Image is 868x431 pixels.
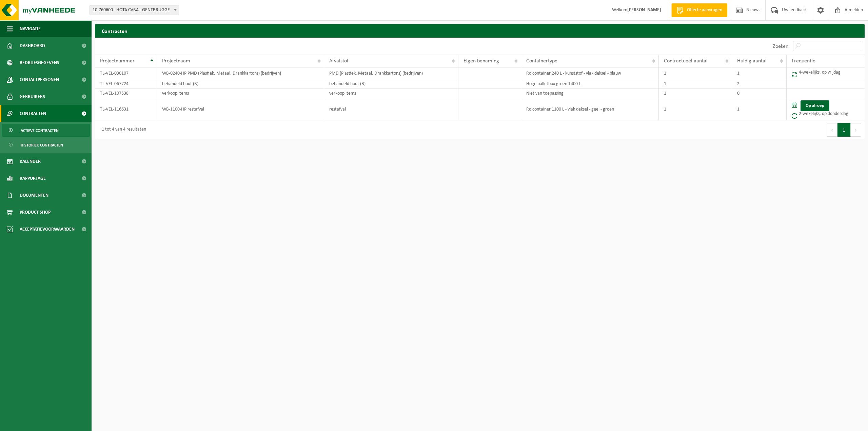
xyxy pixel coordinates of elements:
td: Hoge palletbox groen 1400 L [521,79,659,89]
span: Product Shop [20,204,51,221]
td: 1 [659,98,732,120]
td: verkoop items [324,89,458,98]
span: Documenten [20,187,48,204]
h2: Contracten [95,24,865,37]
span: 10-760600 - HOTA CVBA - GENTBRUGGE [90,5,179,15]
td: 1 [659,67,732,79]
span: Eigen benaming [463,58,499,64]
td: restafval [324,98,458,120]
span: Contractueel aantal [664,58,708,64]
span: Navigatie [20,20,41,37]
td: verkoop items [157,89,324,98]
a: Actieve contracten [2,124,90,137]
button: Next [851,123,861,137]
span: Containertype [526,58,557,64]
td: 2 [732,79,787,89]
span: Contracten [20,105,46,122]
span: Projectnummer [100,58,135,64]
span: Huidig aantal [737,58,767,64]
td: behandeld hout (B) [324,79,458,89]
span: Actieve contracten [21,124,59,137]
button: 1 [837,123,851,137]
span: Rapportage [20,170,46,187]
td: 1 [732,67,787,79]
span: Acceptatievoorwaarden [20,221,75,238]
td: Rolcontainer 1100 L - vlak deksel - geel - groen [521,98,659,120]
td: 1 [659,89,732,98]
td: TL-VEL-116631 [95,98,157,120]
td: 1 [732,98,787,120]
td: 4-wekelijks, op vrijdag [787,67,865,79]
td: TL-VEL-107538 [95,89,157,98]
td: Niet van toepassing [521,89,659,98]
span: Frequentie [792,58,815,64]
span: Offerte aanvragen [685,7,724,14]
td: 1 [659,79,732,89]
td: WB-1100-HP restafval [157,98,324,120]
a: Historiek contracten [2,138,90,151]
a: Op afroep [801,100,829,111]
td: TL-VEL-067724 [95,79,157,89]
span: Bedrijfsgegevens [20,54,59,71]
span: Dashboard [20,37,45,54]
label: Zoeken: [773,44,790,49]
strong: [PERSON_NAME] [627,7,661,13]
span: 10-760600 - HOTA CVBA - GENTBRUGGE [90,5,179,15]
td: Rolcontainer 240 L - kunststof - vlak deksel - blauw [521,67,659,79]
span: Historiek contracten [21,139,63,152]
span: Projectnaam [162,58,190,64]
span: Kalender [20,153,41,170]
a: Offerte aanvragen [671,3,727,17]
span: Contactpersonen [20,71,59,88]
button: Previous [827,123,837,137]
td: 2-wekelijks, op donderdag [787,98,865,120]
td: 0 [732,89,787,98]
div: 1 tot 4 van 4 resultaten [98,124,146,136]
td: TL-VEL-030107 [95,67,157,79]
td: WB-0240-HP PMD (Plastiek, Metaal, Drankkartons) (bedrijven) [157,67,324,79]
td: PMD (Plastiek, Metaal, Drankkartons) (bedrijven) [324,67,458,79]
span: Gebruikers [20,88,45,105]
span: Afvalstof [329,58,349,64]
td: behandeld hout (B) [157,79,324,89]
